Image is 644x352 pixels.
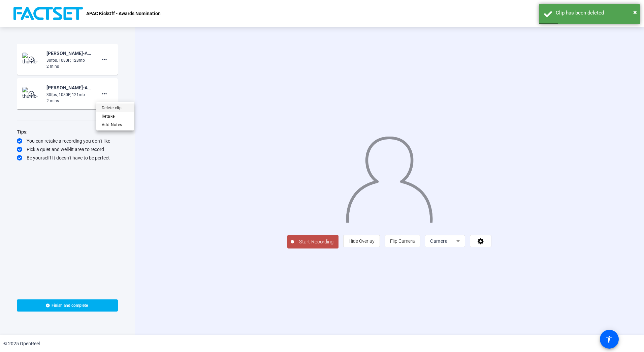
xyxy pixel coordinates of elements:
[102,104,129,112] span: Delete clip
[633,8,637,16] span: ×
[633,7,637,17] button: Close
[102,121,129,129] span: Add Notes
[102,112,129,120] span: Retake
[556,9,635,17] div: Clip has been deleted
